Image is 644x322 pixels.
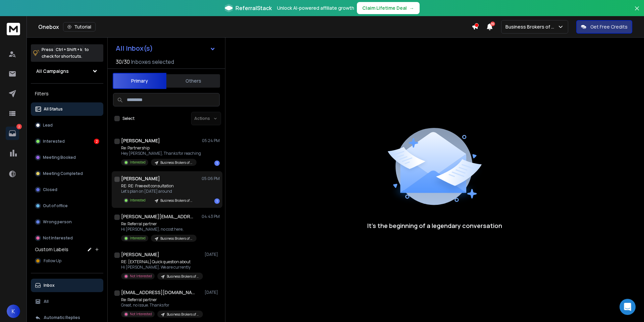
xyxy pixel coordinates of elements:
button: K [7,305,20,318]
p: Business Brokers of AZ [505,24,557,30]
button: Closed [31,183,103,196]
button: Inbox [31,279,103,292]
p: Business Brokers of [US_STATE] | Realtor | [GEOGRAPHIC_DATA] [167,312,199,317]
p: Get Free Credits [590,24,628,30]
h1: All Campaigns [36,68,69,75]
button: Interested2 [31,135,103,148]
span: ReferralStack [235,4,272,12]
p: Interested [130,198,146,203]
button: Follow Up [31,254,103,268]
p: Hi [PERSON_NAME], We are currently [121,265,202,270]
p: Business Brokers of [US_STATE] | Realtor | [GEOGRAPHIC_DATA] [160,160,193,165]
p: RE: [EXTERNAL] Quick question about [121,259,202,265]
p: 2 [16,124,22,129]
p: Business Brokers of [US_STATE] | Realtor | [GEOGRAPHIC_DATA] [160,236,193,241]
h3: Inboxes selected [131,58,174,66]
p: Great, no issue. Thanks for [121,303,202,308]
button: Lead [31,119,103,132]
button: Meeting Completed [31,167,103,180]
button: Others [166,74,220,88]
p: Unlock AI-powered affiliate growth [277,5,354,11]
p: Hey [PERSON_NAME], Thanks for reaching [121,151,201,156]
button: Wrong person [31,215,103,229]
button: All [31,295,103,308]
button: Close banner [633,4,641,20]
button: Get Free Credits [576,20,632,34]
p: 05:24 PM [202,138,220,143]
p: Meeting Booked [43,155,76,160]
h1: [PERSON_NAME] [121,137,160,144]
p: Interested [43,139,65,144]
p: Let's plan on [DATE] around [121,189,197,194]
p: Business Brokers of [US_STATE] | Local Business | [GEOGRAPHIC_DATA] [167,274,199,279]
p: Business Brokers of [US_STATE] | Local Business | [GEOGRAPHIC_DATA] [160,198,193,203]
p: Not Interested [43,235,73,241]
h1: All Inbox(s) [116,45,153,52]
p: Lead [43,123,53,128]
h1: [EMAIL_ADDRESS][DOMAIN_NAME] [121,289,195,296]
p: Wrong person [43,219,72,225]
div: Open Intercom Messenger [620,299,636,315]
p: Not Interested [130,274,152,279]
span: 30 / 30 [116,58,130,66]
p: Hi [PERSON_NAME], no cost here, [121,227,197,232]
button: Primary [113,73,166,89]
button: All Campaigns [31,64,103,78]
div: Onebox [38,22,472,32]
span: Follow Up [44,258,61,264]
p: Closed [43,187,57,192]
button: Meeting Booked [31,151,103,164]
p: Interested [130,160,146,165]
h1: [PERSON_NAME] [121,251,159,258]
span: Ctrl + Shift + k [55,46,83,53]
h3: Filters [31,89,103,98]
div: 1 [214,198,220,204]
label: Select [122,116,135,121]
h1: [PERSON_NAME][EMAIL_ADDRESS][DOMAIN_NAME] [121,213,195,220]
p: [DATE] [205,252,220,257]
div: 2 [94,139,99,144]
button: Out of office [31,199,103,213]
p: All Status [44,106,63,112]
button: All Inbox(s) [110,42,221,55]
p: Interested [130,236,146,241]
p: It’s the beginning of a legendary conversation [367,221,502,230]
h1: [PERSON_NAME] [121,175,160,182]
p: Press to check for shortcuts. [42,46,89,60]
h3: Custom Labels [35,246,68,253]
button: Claim Lifetime Deal→ [357,2,420,14]
p: 05:06 PM [202,176,220,181]
p: Re: Partnership [121,145,201,151]
p: [DATE] [205,290,220,295]
p: Automatic Replies [44,315,80,320]
p: Re: Referral partner [121,297,202,303]
a: 2 [6,127,19,140]
div: 1 [214,160,220,166]
button: Tutorial [63,22,96,32]
p: Out of office [43,203,68,209]
p: RE: RE: Free exit consultation [121,183,197,189]
p: Not Interested [130,312,152,317]
span: 30 [490,21,495,26]
button: All Status [31,102,103,116]
p: Meeting Completed [43,171,83,176]
button: Not Interested [31,231,103,245]
p: All [44,299,49,304]
span: → [410,5,414,11]
p: 04:43 PM [202,214,220,219]
p: Inbox [44,283,55,288]
p: Re: Referral partner [121,221,197,227]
